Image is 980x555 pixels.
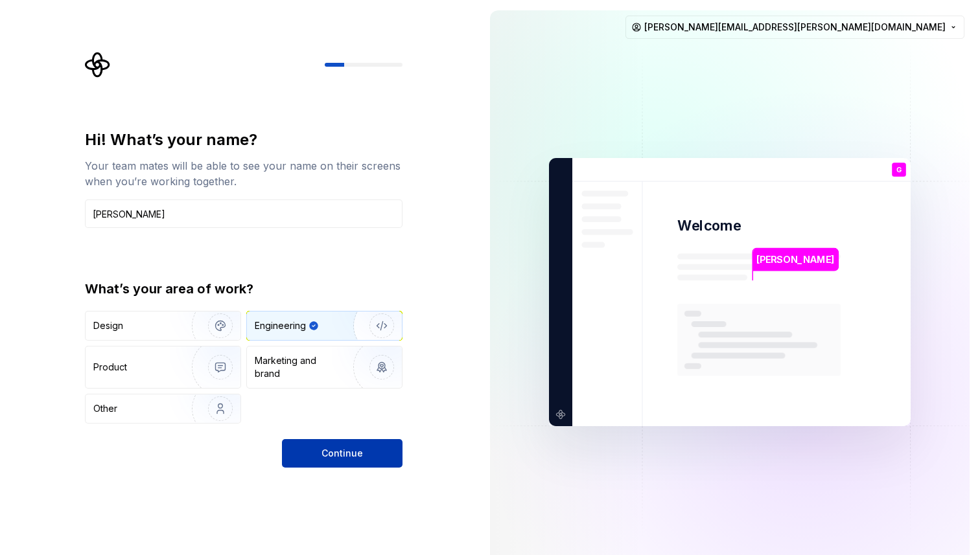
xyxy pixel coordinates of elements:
div: Product [93,361,127,374]
input: Han Solo [85,199,402,228]
span: Continue [321,447,363,460]
div: Engineering [255,319,306,332]
svg: Supernova Logo [85,52,111,78]
div: Design [93,319,123,332]
div: What’s your area of work? [85,280,402,298]
button: [PERSON_NAME][EMAIL_ADDRESS][PERSON_NAME][DOMAIN_NAME] [625,16,964,39]
div: Hi! What’s your name? [85,130,402,150]
span: [PERSON_NAME][EMAIL_ADDRESS][PERSON_NAME][DOMAIN_NAME] [644,21,946,34]
p: [PERSON_NAME] [756,253,834,267]
div: Other [93,402,117,415]
p: Welcome [677,216,741,235]
div: Marketing and brand [255,354,342,380]
p: G [896,166,902,174]
div: Your team mates will be able to see your name on their screens when you’re working together. [85,158,402,189]
button: Continue [282,439,402,468]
